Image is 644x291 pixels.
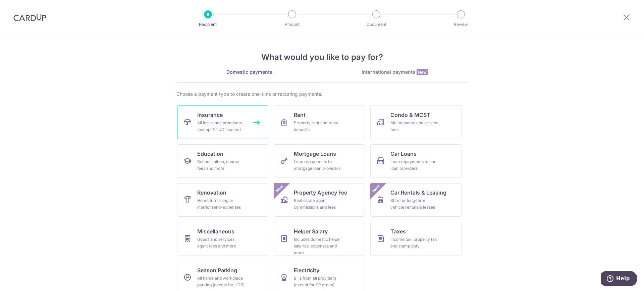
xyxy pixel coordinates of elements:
[294,150,336,158] span: Mortgage Loans
[294,236,342,256] div: Includes domestic helper salaries, expenses and more
[390,120,439,133] div: Maintenance and service fees
[294,120,342,133] div: Property rent and rental deposits
[370,105,462,139] a: Condo & MCSTMaintenance and service fees
[294,275,342,288] div: Bills from all providers (except for SP group)
[390,227,406,235] span: Taxes
[15,5,29,11] span: Help
[390,197,439,211] div: Short or long‑term vehicle rentals & leases
[197,236,246,249] div: Goods and services, agent fees and more
[274,222,365,256] a: Helper SalaryIncludes domestic helper salaries, expenses and more
[197,197,246,211] div: Home furnishing or interior reno-expenses
[176,51,468,63] h4: What would you like to pay for?
[294,266,319,274] span: Electricity
[177,222,268,256] a: MiscellaneousGoods and services, agent fees and more
[294,227,328,235] span: Helper Salary
[390,158,439,172] div: Loan repayments to car loan providers
[197,111,223,119] span: Insurance
[294,189,347,197] span: Property Agency Fee
[274,105,365,139] a: RentProperty rent and rental deposits
[352,21,401,28] p: Document
[197,150,223,158] span: Education
[322,69,468,76] div: International payments
[370,144,462,178] a: Car LoansLoan repayments to car loan providers
[267,21,317,28] p: Amount
[371,183,382,194] span: New
[177,144,268,178] a: EducationSchool, tuition, course fees and more
[390,189,446,197] span: Car Rentals & Leasing
[177,183,268,217] a: RenovationHome furnishing or interior reno-expenses
[274,183,365,217] a: Property Agency FeeReal estate agent commissions and feesNew
[197,189,226,197] span: Renovation
[176,69,322,75] div: Domestic payments
[13,13,46,21] img: CardUp
[197,120,246,133] div: All insurance premiums (except NTUC Income)
[390,111,430,119] span: Condo & MCST
[436,21,486,28] p: Review
[370,183,462,217] a: Car Rentals & LeasingShort or long‑term vehicle rentals & leasesNew
[370,222,462,256] a: TaxesIncome tax, property tax and stamp duty
[197,227,234,235] span: Miscellaneous
[417,69,428,75] span: New
[294,111,306,119] span: Rent
[274,144,365,178] a: Mortgage LoansLoan repayments to mortgage loan providers
[390,150,417,158] span: Car Loans
[294,197,342,211] div: Real estate agent commissions and fees
[197,158,246,172] div: School, tuition, course fees and more
[294,158,342,172] div: Loan repayments to mortgage loan providers
[274,183,285,194] span: New
[177,105,268,139] a: InsuranceAll insurance premiums (except NTUC Income)
[176,91,468,97] div: Choose a payment type to create one-time or recurring payments.
[183,21,233,28] p: Recipient
[197,266,237,274] span: Season Parking
[390,236,439,249] div: Income tax, property tax and stamp duty
[197,275,246,288] div: All home and workplace parking (except for HDB)
[601,271,637,288] iframe: Opens a widget where you can find more information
